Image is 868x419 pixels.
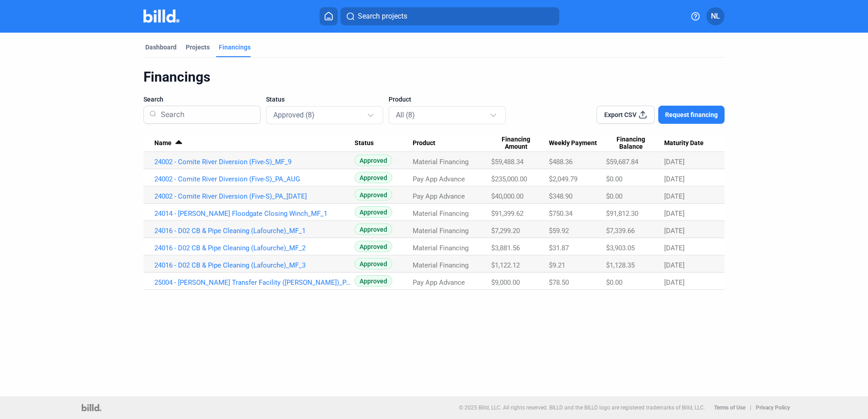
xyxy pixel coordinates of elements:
[389,95,411,104] span: Product
[355,224,392,235] span: Approved
[413,278,465,287] span: Pay App Advance
[606,261,635,269] span: $1,128.35
[604,110,636,119] span: Export CSV
[606,227,635,235] span: $7,339.66
[154,278,355,287] a: 25004 - [PERSON_NAME] Transfer Facility ([PERSON_NAME])_PA_AUG
[664,227,685,235] span: [DATE]
[756,404,790,411] b: Privacy Policy
[143,95,163,104] span: Search
[606,136,664,151] div: Financing Balance
[606,244,635,252] span: $3,903.05
[154,158,355,166] a: 24002 - Comite River Diversion (Five-S)_MF_9
[186,43,210,52] div: Projects
[664,278,685,287] span: [DATE]
[355,189,392,200] span: Approved
[664,244,685,252] span: [DATE]
[157,103,255,127] input: Search
[549,192,572,200] span: $348.90
[413,227,469,235] span: Material Financing
[355,258,392,269] span: Approved
[664,139,704,147] span: Maturity Date
[606,209,638,218] span: $91,812.30
[413,192,465,200] span: Pay App Advance
[549,209,572,218] span: $750.34
[413,209,469,218] span: Material Financing
[606,136,656,151] span: Financing Balance
[664,175,685,183] span: [DATE]
[396,111,415,119] mat-select-trigger: All (8)
[413,261,469,269] span: Material Financing
[664,158,685,166] span: [DATE]
[154,139,172,147] span: Name
[711,11,720,22] span: NL
[143,68,725,86] div: Financings
[154,139,355,147] div: Name
[154,227,355,235] a: 24016 - D02 CB & Pipe Cleaning (Lafourche)_MF_1
[491,278,520,287] span: $9,000.00
[549,261,565,269] span: $9.21
[606,158,638,166] span: $59,687.84
[266,95,285,104] span: Status
[491,158,523,166] span: $59,488.34
[82,404,101,411] img: logo
[549,139,606,147] div: Weekly Payment
[491,136,541,151] span: Financing Amount
[706,7,725,25] button: NL
[491,209,523,218] span: $91,399.62
[658,106,725,124] button: Request financing
[154,192,355,200] a: 24002 - Comite River Diversion (Five-S)_PA_[DATE]
[665,110,718,119] span: Request financing
[355,241,392,252] span: Approved
[358,11,407,22] span: Search projects
[355,155,392,166] span: Approved
[549,158,572,166] span: $488.36
[273,111,315,119] mat-select-trigger: Approved (8)
[549,278,569,287] span: $78.50
[219,43,251,52] div: Financings
[491,175,527,183] span: $235,000.00
[714,404,745,411] b: Terms of Use
[664,209,685,218] span: [DATE]
[549,139,597,147] span: Weekly Payment
[154,261,355,269] a: 24016 - D02 CB & Pipe Cleaning (Lafourche)_MF_3
[413,175,465,183] span: Pay App Advance
[606,175,622,183] span: $0.00
[549,227,569,235] span: $59.92
[413,158,469,166] span: Material Financing
[355,139,413,147] div: Status
[459,404,705,411] p: © 2025 Billd, LLC. All rights reserved. BILLD and the BILLD logo are registered trademarks of Bil...
[355,172,392,183] span: Approved
[664,261,685,269] span: [DATE]
[145,43,177,52] div: Dashboard
[549,175,577,183] span: $2,049.79
[154,244,355,252] a: 24016 - D02 CB & Pipe Cleaning (Lafourche)_MF_2
[143,10,179,23] img: Billd Company Logo
[606,192,622,200] span: $0.00
[413,244,469,252] span: Material Financing
[664,192,685,200] span: [DATE]
[154,175,355,183] a: 24002 - Comite River Diversion (Five-S)_PA_AUG
[491,244,520,252] span: $3,881.56
[597,106,655,124] button: Export CSV
[491,192,523,200] span: $40,000.00
[491,227,520,235] span: $7,299.20
[549,244,569,252] span: $31.87
[355,206,392,218] span: Approved
[413,139,435,147] span: Product
[154,209,355,218] a: 24014 - [PERSON_NAME] Floodgate Closing Winch_MF_1
[413,139,491,147] div: Product
[340,7,559,25] button: Search projects
[491,136,549,151] div: Financing Amount
[491,261,520,269] span: $1,122.12
[355,275,392,287] span: Approved
[355,139,374,147] span: Status
[606,278,622,287] span: $0.00
[664,139,714,147] div: Maturity Date
[750,404,751,411] p: |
